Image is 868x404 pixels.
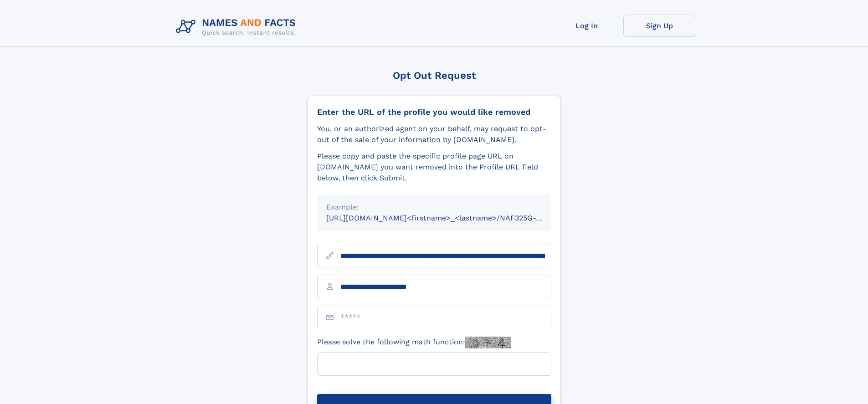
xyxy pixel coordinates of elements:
[326,214,569,222] small: [URL][DOMAIN_NAME]<firstname>_<lastname>/NAF325G-xxxxxxxx
[317,107,551,117] div: Enter the URL of the profile you would like removed
[623,15,696,37] a: Sign Up
[550,15,623,37] a: Log In
[326,202,542,213] div: Example:
[317,151,551,184] div: Please copy and paste the specific profile page URL on [DOMAIN_NAME] you want removed into the Pr...
[308,70,561,81] div: Opt Out Request
[172,15,303,39] img: Logo Names and Facts
[317,337,511,348] label: Please solve the following math function:
[317,123,551,145] div: You, or an authorized agent on your behalf, may request to opt-out of the sale of your informatio...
